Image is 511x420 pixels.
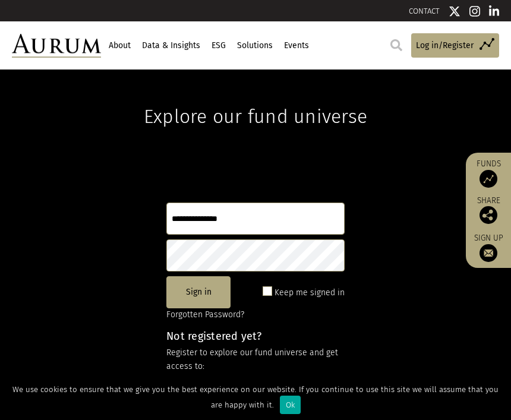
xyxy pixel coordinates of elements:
h1: Explore our fund universe [144,70,367,128]
a: CONTACT [409,7,440,15]
a: Data & Insights [140,36,201,56]
img: search.svg [390,39,402,51]
a: Solutions [235,36,274,56]
div: Ok [280,396,301,414]
img: Aurum [12,34,101,58]
a: ESG [210,36,227,56]
img: Sign up to our newsletter [480,244,497,262]
a: Funds [472,159,505,188]
div: Share [472,197,505,224]
img: Share this post [480,206,497,224]
a: Log in/Register [411,33,499,58]
p: Register to explore our fund universe and get access to: [166,346,345,373]
span: Log in/Register [416,39,474,52]
img: Linkedin icon [489,5,500,17]
img: Instagram icon [469,5,480,17]
img: Access Funds [480,170,497,188]
h4: Not registered yet? [166,331,345,342]
img: Twitter icon [449,5,460,17]
button: Sign in [166,276,231,308]
a: Sign up [472,233,505,262]
a: About [107,36,132,56]
label: Keep me signed in [275,286,345,300]
a: Forgotten Password? [166,310,244,320]
a: Events [282,36,310,56]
